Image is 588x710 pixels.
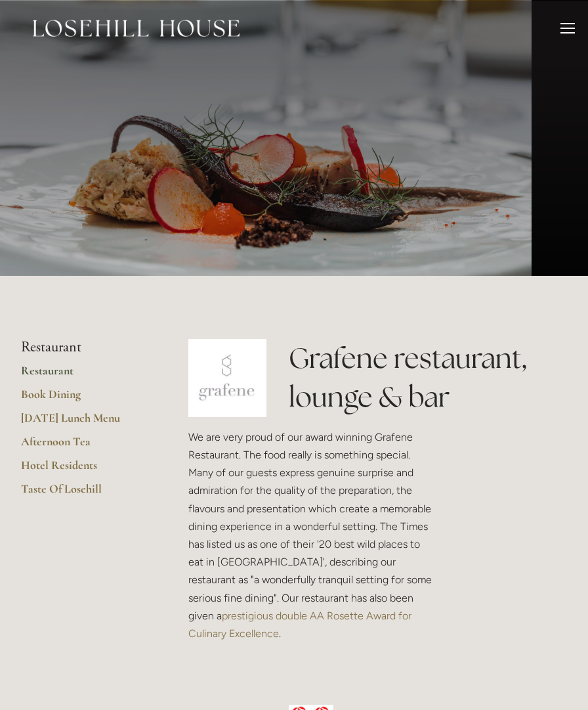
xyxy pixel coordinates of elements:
[188,428,433,642] p: We are very proud of our award winning Grafene Restaurant. The food really is something special. ...
[21,434,146,458] a: Afternoon Tea
[21,481,146,505] a: Taste Of Losehill
[188,610,414,640] a: prestigious double AA Rosette Award for Culinary Excellence
[289,339,567,416] h1: Grafene restaurant, lounge & bar
[21,458,146,481] a: Hotel Residents
[188,339,266,417] img: grafene.jpg
[33,20,240,37] img: Losehill House
[21,363,146,387] a: Restaurant
[21,410,146,434] a: [DATE] Lunch Menu
[21,387,146,410] a: Book Dining
[21,339,146,356] li: Restaurant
